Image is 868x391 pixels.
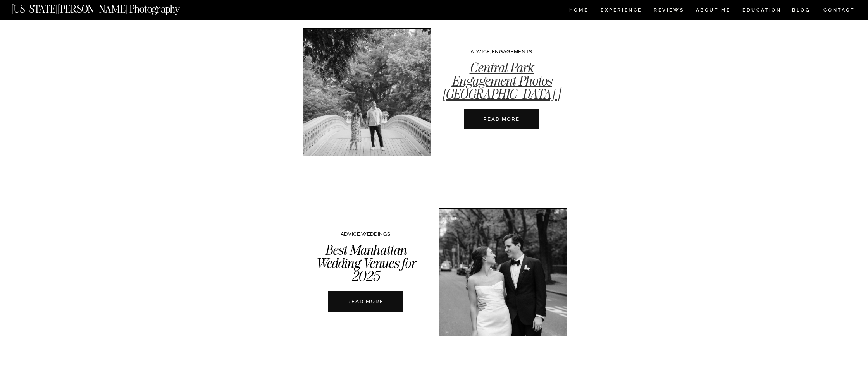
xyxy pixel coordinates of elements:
p: , [428,49,575,54]
a: Best Manhattan Wedding Venues for 2025 [315,242,416,285]
a: ADVICE [341,231,360,237]
a: Best Manhattan Wedding Venues for 2025 [328,291,403,312]
a: Central Park Engagement Photos NYC | A Complete Guide [303,29,431,156]
a: ADVICE [470,49,490,55]
a: Central Park Engagement Photos NYC | A Complete Guide [464,109,539,129]
a: Experience [601,8,641,14]
a: [US_STATE][PERSON_NAME] Photography [11,4,206,10]
a: Central Park Engagement Photos [GEOGRAPHIC_DATA] | A Complete Guide [442,59,561,116]
a: ABOUT ME [696,8,731,14]
a: EDUCATION [742,8,782,14]
a: BLOG [792,8,811,14]
a: Best Manhattan Wedding Venues for 2025 [439,209,567,336]
a: REVIEWS [654,8,683,14]
a: CONTACT [823,6,855,14]
a: READ MORE [458,115,544,123]
a: WEDDINGS [361,231,390,237]
a: HOME [568,8,590,14]
a: READ MORE [322,298,408,305]
p: , [292,232,439,237]
a: ENGAGEMENTS [492,49,532,55]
